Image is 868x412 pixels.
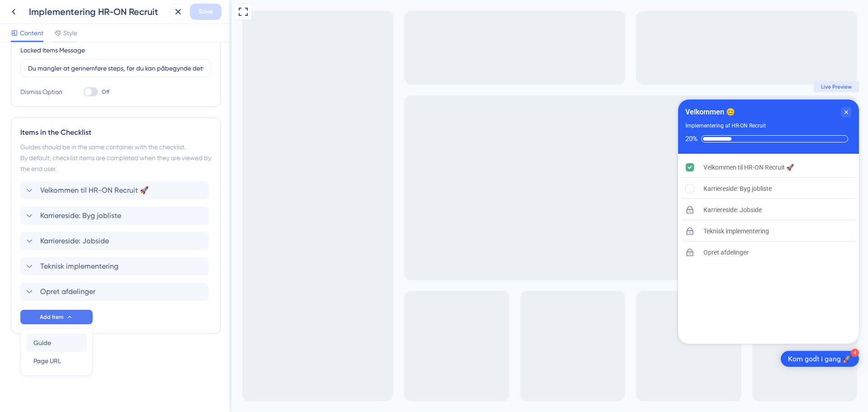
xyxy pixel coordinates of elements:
div: Open Kom godt i gang 🚀 checklist, remaining modules: 4 [549,351,627,367]
div: Karriereside: Byg jobliste is incomplete. [450,179,624,199]
div: Teknisk implementering is locked. Du mangler at gennemføre steps, før du kan påbegynde dette [450,221,624,242]
div: Velkommen til HR-ON Recruit 🚀 is complete. [450,157,624,178]
div: Checklist progress: 20% [454,135,620,143]
span: Content [20,28,43,38]
button: Save [190,4,222,20]
span: Guide [33,337,51,348]
div: 20% [454,135,466,143]
span: Off [102,88,109,95]
div: Close Checklist [609,107,620,118]
div: Dismiss Option [20,86,66,97]
span: Karriereside: Byg jobliste [40,210,121,221]
span: Style [63,28,77,38]
div: Karriereside: Jobside [472,204,530,215]
div: Teknisk implementering [472,226,538,237]
span: Velkommen til HR-ON Recruit 🚀 [40,185,149,196]
div: Items in the Checklist [20,127,211,138]
div: Karriereside: Byg jobliste [472,183,540,194]
div: Implementering af HR-ON Recruit [454,121,534,130]
div: Opret afdelinger [472,247,517,258]
span: Karriereside: Jobside [40,236,109,246]
div: Implementering HR-ON Recruit [29,5,166,18]
input: Type the value [28,63,203,73]
span: Page URL [33,355,61,366]
div: Karriereside: Jobside is locked. Du mangler at gennemføre steps, før du kan påbegynde dette [450,200,624,220]
button: Page URL [26,352,87,370]
span: Add Item [40,313,63,321]
div: Opret afdelinger is locked. Du mangler at gennemføre steps, før du kan påbegynde dette [450,242,624,262]
div: Kom godt i gang 🚀 [557,354,620,364]
div: 4 [619,349,627,357]
span: Teknisk implementering [40,261,118,272]
div: Checklist Container [447,99,627,344]
div: Locked Items Message [20,45,85,56]
div: Velkommen 😊 [454,107,504,118]
button: Guide [26,334,87,352]
span: Save [198,6,213,17]
span: Opret afdelinger [40,286,95,297]
button: Add Item [20,310,93,324]
div: Checklist items [447,154,627,345]
div: Velkommen til HR-ON Recruit 🚀 [472,162,562,173]
div: Guides should be in the same container with the checklist. By default, checklist items are comple... [20,142,211,174]
span: Live Preview [590,83,620,90]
